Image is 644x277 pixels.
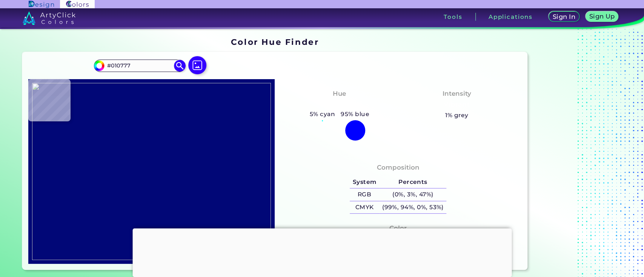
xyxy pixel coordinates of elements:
iframe: Advertisement [132,228,512,275]
h5: RGB [350,188,379,201]
img: icon search [174,60,185,71]
h5: CMYK [350,201,379,214]
h4: Intensity [442,88,471,99]
h3: Blue [328,100,350,109]
h1: Color Hue Finder [231,36,319,47]
img: 5f7cd247-ea0e-43b0-8ca0-51cf72c2e7b8 [32,83,271,260]
img: ArtyClick Design logo [29,1,54,8]
h5: 5% cyan [307,109,338,119]
h3: Vibrant [440,100,473,109]
a: Sign In [550,12,578,21]
h4: Composition [377,162,420,173]
h5: Sign Up [590,14,614,19]
h3: Tools [444,14,462,20]
h5: (0%, 3%, 47%) [379,188,446,201]
img: logo_artyclick_colors_white.svg [23,11,76,25]
h4: Hue [333,88,346,99]
h3: Applications [489,14,533,20]
a: Sign Up [587,12,617,21]
h5: Percents [379,176,446,188]
h5: Sign In [554,14,574,20]
iframe: Advertisement [530,34,625,273]
h5: (99%, 94%, 0%, 53%) [379,201,446,214]
img: icon picture [188,56,206,74]
h5: 1% grey [445,110,468,120]
h4: Color [389,223,407,234]
input: type color.. [105,61,175,71]
h5: System [350,176,379,188]
h5: 95% blue [338,109,372,119]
